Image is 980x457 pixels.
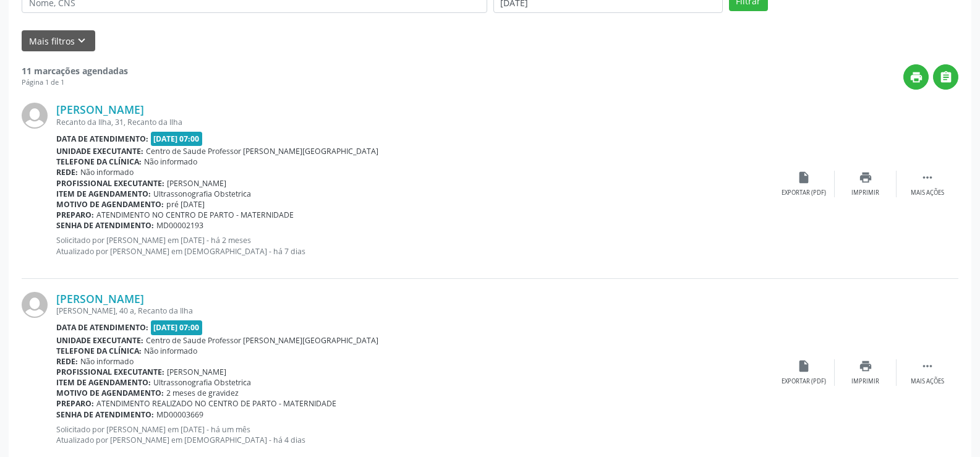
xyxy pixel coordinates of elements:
span: Não informado [144,346,197,356]
i: insert_drive_file [797,359,811,373]
b: Rede: [56,356,78,367]
b: Motivo de agendamento: [56,388,164,398]
i: insert_drive_file [797,171,811,184]
p: Solicitado por [PERSON_NAME] em [DATE] - há 2 meses Atualizado por [PERSON_NAME] em [DEMOGRAPHIC_... [56,235,773,256]
div: Exportar (PDF) [782,377,826,386]
span: Não informado [80,356,134,367]
div: Mais ações [911,189,944,197]
b: Telefone da clínica: [56,156,142,167]
b: Preparo: [56,398,94,409]
div: Página 1 de 1 [22,77,128,88]
a: [PERSON_NAME] [56,292,144,305]
span: MD00002193 [156,220,203,231]
i:  [939,70,953,84]
span: [DATE] 07:00 [151,132,203,146]
span: [PERSON_NAME] [167,178,226,189]
b: Profissional executante: [56,178,164,189]
span: [DATE] 07:00 [151,320,203,335]
span: Ultrassonografia Obstetrica [153,377,251,388]
b: Rede: [56,167,78,177]
span: Ultrassonografia Obstetrica [153,189,251,199]
div: Imprimir [851,189,879,197]
span: Não informado [144,156,197,167]
b: Item de agendamento: [56,377,151,388]
p: Solicitado por [PERSON_NAME] em [DATE] - há um mês Atualizado por [PERSON_NAME] em [DEMOGRAPHIC_D... [56,424,773,445]
b: Data de atendimento: [56,134,148,144]
b: Motivo de agendamento: [56,199,164,210]
div: Mais ações [911,377,944,386]
span: ATENDIMENTO NO CENTRO DE PARTO - MATERNIDADE [96,210,294,220]
button: Mais filtroskeyboard_arrow_down [22,30,95,52]
b: Senha de atendimento: [56,220,154,231]
i:  [921,171,934,184]
img: img [22,103,48,129]
span: [PERSON_NAME] [167,367,226,377]
b: Preparo: [56,210,94,220]
button: print [903,64,929,90]
div: Recanto da Ilha, 31, Recanto da Ilha [56,117,773,127]
b: Senha de atendimento: [56,409,154,420]
img: img [22,292,48,318]
div: Imprimir [851,377,879,386]
span: 2 meses de gravidez [166,388,239,398]
i: keyboard_arrow_down [75,34,88,48]
b: Data de atendimento: [56,322,148,333]
div: Exportar (PDF) [782,189,826,197]
a: [PERSON_NAME] [56,103,144,116]
button:  [933,64,958,90]
b: Item de agendamento: [56,189,151,199]
i: print [859,359,872,373]
span: Não informado [80,167,134,177]
i:  [921,359,934,373]
span: pré [DATE] [166,199,205,210]
span: Centro de Saude Professor [PERSON_NAME][GEOGRAPHIC_DATA] [146,146,378,156]
span: MD00003669 [156,409,203,420]
div: [PERSON_NAME], 40 a, Recanto da Ilha [56,305,773,316]
span: Centro de Saude Professor [PERSON_NAME][GEOGRAPHIC_DATA] [146,335,378,346]
i: print [859,171,872,184]
b: Unidade executante: [56,146,143,156]
i: print [910,70,923,84]
b: Telefone da clínica: [56,346,142,356]
b: Unidade executante: [56,335,143,346]
strong: 11 marcações agendadas [22,65,128,77]
b: Profissional executante: [56,367,164,377]
span: ATENDIMENTO REALIZADO NO CENTRO DE PARTO - MATERNIDADE [96,398,336,409]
